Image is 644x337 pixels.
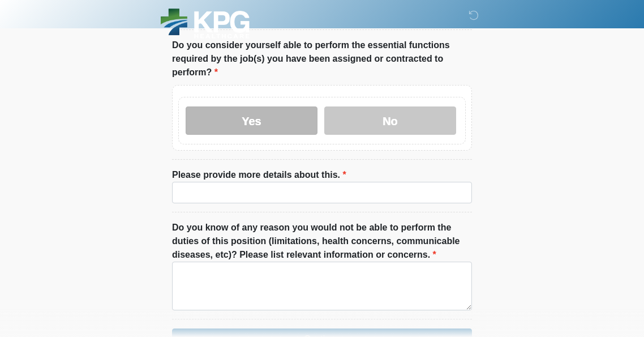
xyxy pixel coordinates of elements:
[324,106,456,135] label: No
[172,39,472,79] label: Do you consider yourself able to perform the essential functions required by the job(s) you have ...
[172,168,346,182] label: Please provide more details about this.
[161,8,250,39] img: KPG Healthcare Logo
[172,221,472,262] label: Do you know of any reason you would not be able to perform the duties of this position (limitatio...
[186,106,317,135] label: Yes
